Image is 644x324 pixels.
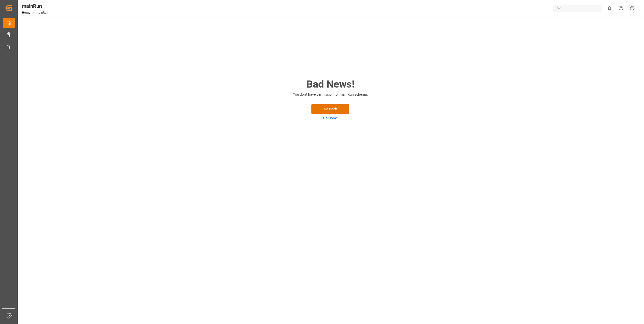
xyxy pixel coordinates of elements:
a: Go Home [323,116,338,120]
div: mainRun [22,2,48,10]
button: show 0 new notifications [604,3,615,14]
p: You don't have permission for mainRun schema. [280,92,381,97]
button: Help Center [615,3,627,14]
h2: Bad News! [280,77,381,92]
a: Home [22,11,30,14]
button: Go Back [311,104,349,114]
